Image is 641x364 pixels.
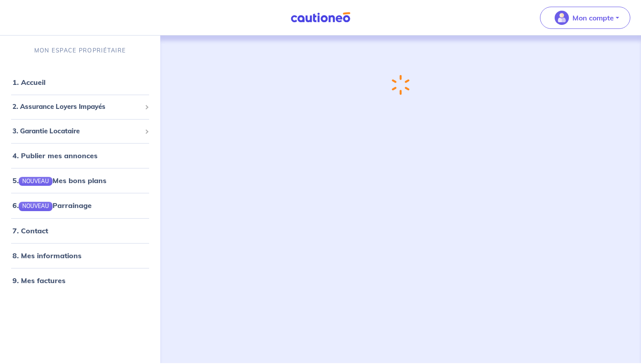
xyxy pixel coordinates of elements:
div: 1. Accueil [4,73,157,91]
p: Mon compte [572,12,614,23]
div: 2. Assurance Loyers Impayés [4,98,157,116]
div: 5.NOUVEAUMes bons plans [4,172,157,189]
a: 1. Accueil [12,78,45,87]
a: 8. Mes informations [12,251,81,260]
div: 4. Publier mes annonces [4,147,157,164]
div: 3. Garantie Locataire [4,123,157,140]
img: loading-spinner [391,74,410,96]
span: 2. Assurance Loyers Impayés [12,102,141,112]
span: 3. Garantie Locataire [12,126,141,136]
div: 6.NOUVEAUParrainage [4,196,157,214]
div: 8. Mes informations [4,247,157,264]
p: MON ESPACE PROPRIÉTAIRE [34,46,126,55]
a: 4. Publier mes annonces [12,151,97,160]
a: 6.NOUVEAUParrainage [12,201,92,210]
a: 7. Contact [12,226,48,235]
button: illu_account_valid_menu.svgMon compte [540,7,630,29]
div: 7. Contact [4,222,157,240]
div: 9. Mes factures [4,272,157,289]
a: 9. Mes factures [12,276,65,285]
a: 5.NOUVEAUMes bons plans [12,176,106,185]
img: Cautioneo [287,12,354,23]
img: illu_account_valid_menu.svg [555,11,569,25]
